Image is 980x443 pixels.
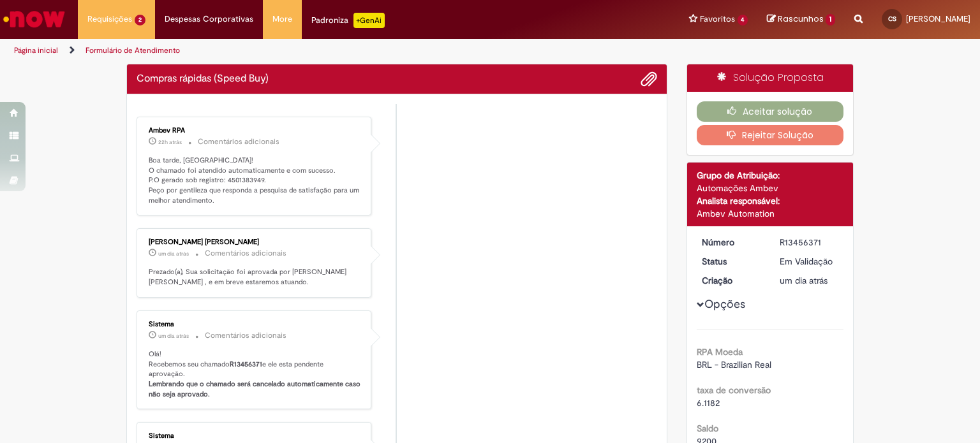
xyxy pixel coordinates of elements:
span: Despesas Corporativas [165,13,253,25]
ul: Trilhas de página [10,39,644,62]
span: um dia atrás [158,332,189,340]
b: Lembrando que o chamado será cancelado automaticamente caso não seja aprovado. [149,379,362,399]
p: Olá! Recebemos seu chamado e ele esta pendente aprovação. [149,349,361,400]
b: R13456371 [230,359,262,369]
span: [PERSON_NAME] [906,13,970,24]
b: taxa de conversão [697,384,771,396]
span: BRL - Brazilian Real [697,359,771,370]
span: Requisições [87,13,132,25]
span: um dia atrás [158,250,189,258]
span: um dia atrás [780,275,828,286]
div: R13456371 [780,236,839,249]
time: 28/08/2025 09:56:52 [158,250,189,258]
time: 28/08/2025 09:50:32 [158,332,189,340]
div: Padroniza [311,13,385,28]
div: Sistema [149,432,361,440]
small: Comentários adicionais [198,136,279,147]
dt: Número [692,236,771,249]
small: Comentários adicionais [205,330,286,341]
div: Ambev Automation [697,207,844,220]
dt: Criação [692,274,771,287]
a: Página inicial [14,45,58,55]
h2: Compras rápidas (Speed Buy) Histórico de tíquete [137,73,269,85]
b: RPA Moeda [697,346,743,358]
p: Prezado(a), Sua solicitação foi aprovada por [PERSON_NAME] [PERSON_NAME] , e em breve estaremos a... [149,267,361,287]
button: Adicionar anexos [641,71,657,87]
span: Favoritos [700,13,735,25]
b: Saldo [697,423,718,434]
button: Rejeitar Solução [697,125,844,145]
div: Grupo de Atribuição: [697,169,844,182]
span: Rascunhos [778,13,824,25]
div: [PERSON_NAME] [PERSON_NAME] [149,238,361,246]
p: Boa tarde, [GEOGRAPHIC_DATA]! O chamado foi atendido automaticamente e com sucesso. P.O gerado so... [149,156,361,206]
img: ServiceNow [1,6,67,32]
span: CS [888,15,896,23]
dt: Status [692,255,771,268]
span: 2 [135,15,145,25]
span: 1 [826,14,835,25]
div: Automações Ambev [697,182,844,194]
div: Ambev RPA [149,127,361,134]
div: Analista responsável: [697,194,844,207]
div: Sistema [149,321,361,328]
span: 4 [738,15,748,25]
a: Formulário de Atendimento [85,45,180,55]
p: +GenAi [353,13,385,28]
div: Solução Proposta [687,64,854,92]
time: 28/08/2025 13:55:34 [158,138,182,146]
span: 6.1182 [697,397,720,409]
small: Comentários adicionais [205,248,286,259]
span: More [272,13,292,25]
div: 28/08/2025 09:50:21 [780,274,839,287]
a: Rascunhos [767,13,835,25]
span: 22h atrás [158,138,182,146]
div: Em Validação [780,255,839,268]
time: 28/08/2025 09:50:21 [780,275,828,286]
button: Aceitar solução [697,101,844,122]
